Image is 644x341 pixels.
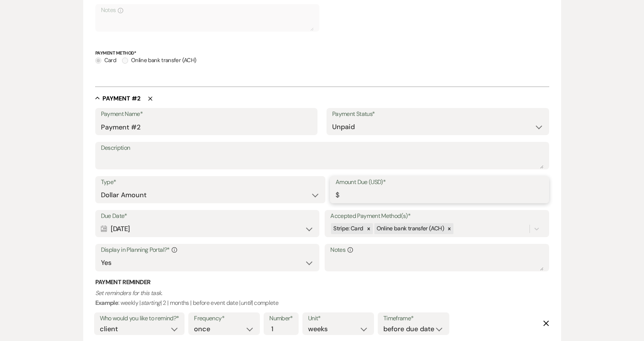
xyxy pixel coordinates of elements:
[101,211,314,222] label: Due Date*
[101,109,312,120] label: Payment Name*
[336,190,339,200] div: $
[95,289,162,297] i: Set reminders for this task.
[141,299,160,307] i: starting
[333,225,363,232] span: Stripe: Card
[100,313,179,324] label: Who would you like to remind?*
[336,177,543,188] label: Amount Due (USD)*
[102,94,140,103] h5: Payment # 2
[122,58,128,64] input: Online bank transfer (ACH)
[101,177,320,188] label: Type*
[95,50,549,57] p: Payment Method*
[330,245,543,256] label: Notes
[308,313,368,324] label: Unit*
[95,55,116,65] label: Card
[95,58,101,64] input: Card
[330,211,543,222] label: Accepted Payment Method(s)*
[101,222,314,236] div: [DATE]
[101,245,314,256] label: Display in Planning Portal?*
[95,94,140,102] button: Payment #2
[383,313,444,324] label: Timeframe*
[95,299,119,307] b: Example
[95,278,549,286] h3: Payment Reminder
[122,55,196,65] label: Online bank transfer (ACH)
[269,313,293,324] label: Number*
[101,5,314,16] label: Notes
[377,225,444,232] span: Online bank transfer (ACH)
[101,143,543,154] label: Description
[194,313,254,324] label: Frequency*
[95,288,549,308] p: : weekly | | 2 | months | before event date | | complete
[332,109,543,120] label: Payment Status*
[241,299,252,307] i: until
